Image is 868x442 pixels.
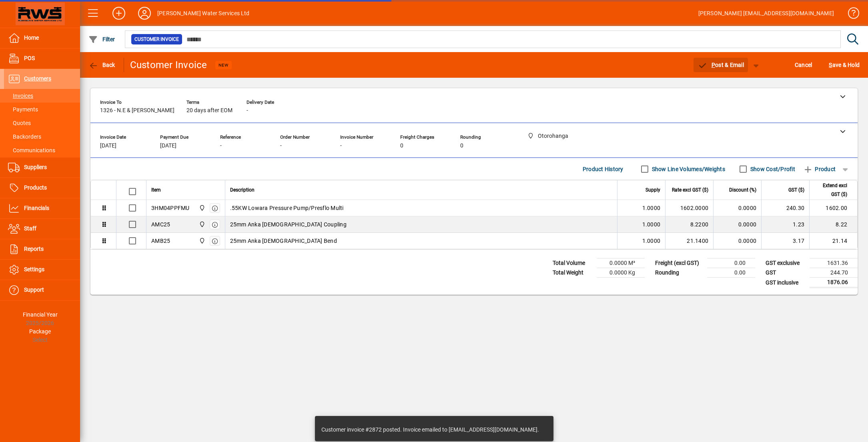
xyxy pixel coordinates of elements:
td: 1602.00 [809,200,857,216]
div: 8.2200 [670,220,708,228]
a: Suppliers [4,157,80,178]
span: - [280,143,282,149]
a: Reports [4,239,80,259]
span: Filter [88,36,115,42]
span: Product [803,163,836,176]
span: Financials [24,205,49,211]
span: Reports [24,246,44,252]
label: Show Line Volumes/Weights [650,165,725,173]
div: Customer Invoice [130,59,207,71]
span: Invoices [8,93,33,99]
span: Otorohanga [197,236,206,245]
button: Product History [579,162,627,176]
span: Customer Invoice [134,35,179,43]
app-page-header-button: Back [80,58,124,72]
span: 25mm Anka [DEMOGRAPHIC_DATA] Bend [230,237,337,245]
td: 1.23 [761,216,809,233]
span: 0 [460,143,463,149]
button: Post & Email [694,58,748,72]
span: Back [88,62,115,68]
td: 0.0000 Kg [597,268,645,278]
span: Package [29,328,51,335]
a: Home [4,28,80,48]
button: Filter [86,32,117,46]
button: Profile [132,6,157,20]
span: - [247,107,248,114]
span: Item [151,186,161,194]
span: Backorders [8,133,41,140]
span: 20 days after EOM [186,107,233,114]
a: Knowledge Base [842,2,858,28]
span: .55KW Lowara Pressure Pump/Presflo Multi [230,204,344,212]
span: ost & Email [698,62,744,68]
span: 1.0000 [642,237,661,245]
span: Home [24,34,39,41]
a: POS [4,48,80,69]
span: Payments [8,106,38,113]
span: Products [24,184,47,191]
span: Description [230,186,255,194]
span: - [220,143,222,149]
span: - [340,143,342,149]
span: Staff [24,225,36,232]
a: Communications [4,143,80,157]
td: 0.00 [707,258,755,268]
td: 1876.06 [810,278,858,288]
span: Communications [8,147,55,153]
span: 1326 - N.E & [PERSON_NAME] [100,107,174,114]
span: Discount (%) [729,186,756,194]
button: Cancel [793,58,814,72]
td: 240.30 [761,200,809,216]
span: Suppliers [24,164,47,170]
a: Payments [4,103,80,116]
div: AMB25 [151,237,170,245]
button: Save & Hold [827,58,862,72]
a: Backorders [4,130,80,143]
span: GST ($) [788,186,804,194]
button: Back [86,58,117,72]
a: Settings [4,260,80,280]
span: Rate excl GST ($) [672,186,708,194]
span: Support [24,287,44,293]
span: Otorohanga [197,204,206,212]
td: Freight (excl GST) [651,258,707,268]
span: P [712,62,715,68]
span: S [829,62,832,68]
td: 0.00 [707,268,755,278]
div: 21.1400 [670,237,708,245]
div: [PERSON_NAME] Water Services Ltd [157,7,250,20]
span: Customers [24,75,51,82]
a: Support [4,280,80,300]
td: 244.70 [810,268,858,278]
div: [PERSON_NAME] [EMAIL_ADDRESS][DOMAIN_NAME] [698,7,834,20]
a: Invoices [4,89,80,103]
td: GST inclusive [762,278,810,288]
td: 0.0000 [713,200,761,216]
td: 1631.36 [810,258,858,268]
span: ave & Hold [829,59,860,71]
div: Customer invoice #2872 posted. Invoice emailed to [EMAIL_ADDRESS][DOMAIN_NAME]. [321,426,539,434]
span: [DATE] [100,143,116,149]
span: POS [24,55,35,61]
a: Products [4,178,80,198]
a: Quotes [4,116,80,130]
span: 1.0000 [642,220,661,228]
span: 25mm Anka [DEMOGRAPHIC_DATA] Coupling [230,220,347,228]
td: 3.17 [761,233,809,249]
span: Quotes [8,120,31,126]
span: 1.0000 [642,204,661,212]
div: AMC25 [151,220,170,228]
td: 0.0000 [713,233,761,249]
span: Supply [645,186,660,194]
a: Staff [4,219,80,239]
span: Cancel [795,59,812,71]
td: Total Weight [549,268,597,278]
span: Settings [24,266,44,272]
td: GST exclusive [762,258,810,268]
td: 0.0000 M³ [597,258,645,268]
td: 0.0000 [713,216,761,233]
span: Financial Year [23,311,58,318]
td: Rounding [651,268,707,278]
div: 3HM04PPFMU [151,204,190,212]
button: Product [799,162,840,176]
